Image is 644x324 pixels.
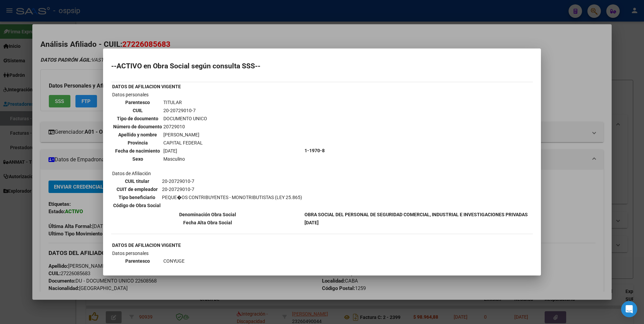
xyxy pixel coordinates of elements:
td: Masculino [163,155,207,163]
b: DATOS DE AFILIACION VIGENTE [112,242,181,248]
div: Open Intercom Messenger [621,301,637,317]
b: [DATE] [304,220,319,225]
td: 27-22608568-3 [163,265,215,273]
td: Datos personales Datos de Afiliación [112,91,303,210]
td: 20-20729010-7 [163,107,207,114]
th: Número de documento [113,123,162,130]
th: Fecha de nacimiento [113,147,162,155]
th: CUIL [113,265,162,273]
th: CUIT de empleador [113,186,161,193]
td: 20729010 [163,123,207,130]
h2: --ACTIVO en Obra Social según consulta SSS-- [111,63,533,69]
td: [DATE] [163,147,207,155]
th: Denominación Obra Social [112,211,303,218]
th: Parentesco [113,99,162,106]
th: Sexo [113,155,162,163]
th: Parentesco [113,257,162,265]
th: Código de Obra Social [113,202,161,209]
b: DATOS DE AFILIACION VIGENTE [112,84,181,89]
th: Tipo de documento [113,115,162,122]
td: 20-20729010-7 [162,177,302,185]
th: Tipo beneficiario [113,194,161,201]
td: TITULAR [163,99,207,106]
td: 20-20729010-7 [162,186,302,193]
td: PEQUE�OS CONTRIBUYENTES - MONOTRIBUTISTAS (LEY 25.865) [162,194,302,201]
td: CONYUGE [163,257,215,265]
th: Fecha Alta Obra Social [112,219,303,226]
th: CUIL titular [113,177,161,185]
th: CUIL [113,107,162,114]
td: DOCUMENTO UNICO [163,115,207,122]
b: 1-1970-8 [304,148,325,153]
th: Provincia [113,139,162,147]
b: OBRA SOCIAL DEL PERSONAL DE SEGURIDAD COMERCIAL, INDUSTRIAL E INVESTIGACIONES PRIVADAS [304,212,528,217]
td: [PERSON_NAME] [163,131,207,138]
th: Apellido y nombre [113,131,162,138]
td: CAPITAL FEDERAL [163,139,207,147]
